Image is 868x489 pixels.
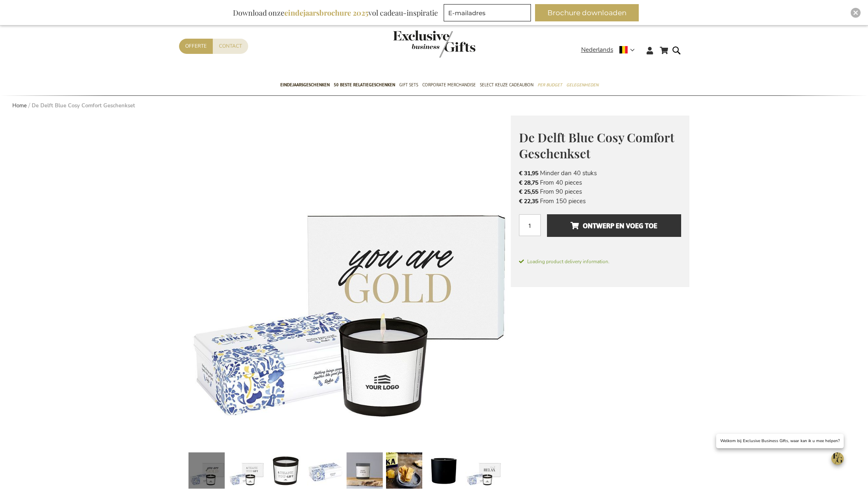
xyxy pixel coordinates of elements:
a: Home [12,102,27,109]
img: Delft's Cosy Comfort Gift Set [179,116,511,447]
div: Download onze vol cadeau-inspiratie [229,4,442,21]
li: From 40 pieces [519,178,681,187]
span: Eindejaarsgeschenken [280,81,330,89]
span: 50 beste relatiegeschenken [334,81,395,89]
span: € 28,75 [519,179,538,187]
span: Nederlands [581,45,613,55]
a: Contact [213,39,248,54]
input: Aantal [519,214,541,236]
span: Gift Sets [399,81,418,89]
span: Ontwerp en voeg toe [570,219,657,232]
button: Ontwerp en voeg toe [547,214,681,237]
a: Offerte [179,39,213,54]
form: marketing offers and promotions [444,4,533,24]
span: Select Keuze Cadeaubon [480,81,533,89]
span: € 31,95 [519,169,538,177]
input: E-mailadres [444,4,531,21]
img: Exclusive Business gifts logo [393,30,475,58]
img: Close [853,10,858,15]
li: Minder dan 40 stuks [519,169,681,178]
a: store logo [393,30,434,58]
button: Brochure downloaden [535,4,639,21]
b: eindejaarsbrochure 2025 [284,8,368,18]
span: Per Budget [538,81,562,89]
li: From 150 pieces [519,197,681,206]
span: Loading product delivery information. [519,258,681,265]
span: Corporate Merchandise [422,81,476,89]
span: € 22,35 [519,197,538,205]
div: Nederlands [581,45,640,55]
li: From 90 pieces [519,187,681,196]
span: € 25,55 [519,188,538,196]
span: Gelegenheden [566,81,598,89]
div: Close [851,8,861,18]
span: De Delft Blue Cosy Comfort Geschenkset [519,129,675,162]
strong: De Delft Blue Cosy Comfort Geschenkset [32,102,135,109]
